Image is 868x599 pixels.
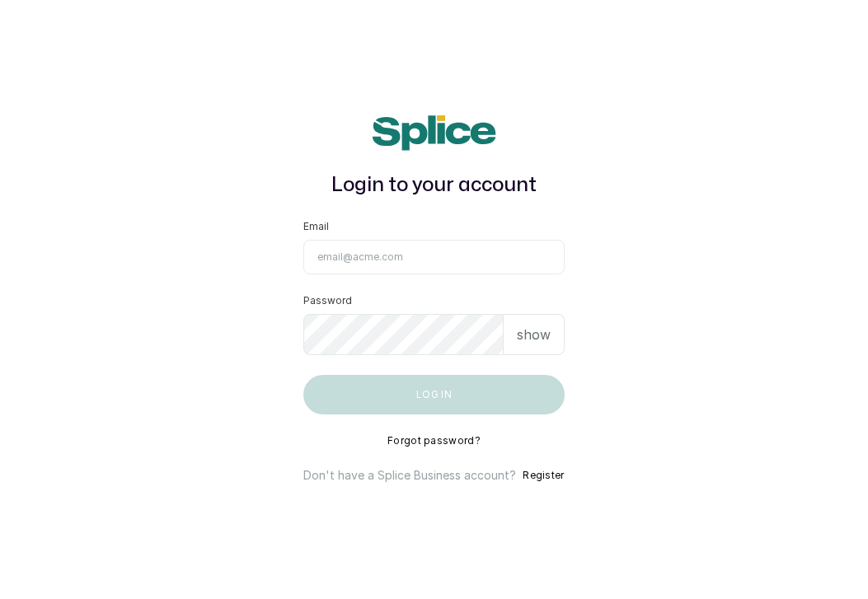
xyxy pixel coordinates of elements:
[517,325,551,344] p: show
[303,375,564,414] button: Log in
[303,220,329,233] label: Email
[303,240,564,274] input: email@acme.com
[303,294,352,307] label: Password
[387,434,481,447] button: Forgot password?
[523,467,564,484] button: Register
[303,171,564,200] h1: Login to your account
[303,467,516,484] p: Don't have a Splice Business account?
